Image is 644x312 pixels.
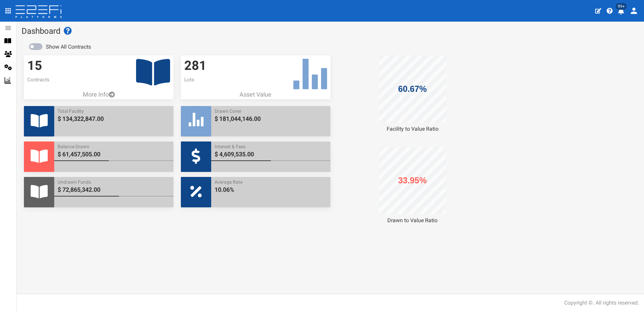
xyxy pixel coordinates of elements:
p: Contracts [27,76,170,83]
h1: Dashboard [22,27,639,35]
span: Drawn Cover [215,108,327,114]
span: $ 134,322,847.00 [58,114,170,123]
span: $ 72,865,342.00 [58,185,170,194]
div: Copyright ©. All rights reserved. [564,299,639,307]
label: Show All Contracts [46,43,91,51]
span: Undrawn Funds [58,179,170,185]
p: Lots [184,76,327,83]
div: Drawn to Value Ratio [338,217,487,225]
p: Asset Value [181,90,330,99]
span: $ 181,044,146.00 [215,114,327,123]
span: $ 61,457,505.00 [58,150,170,159]
span: $ 4,609,535.00 [215,150,327,159]
h3: 281 [184,59,327,73]
span: Balance Drawn [58,143,170,150]
span: Average Rate [215,179,327,185]
a: More Info [24,90,173,99]
span: Interest & Fees [215,143,327,150]
div: Facility to Value Ratio [338,125,487,133]
span: Total Facility [58,108,170,114]
h3: 15 [27,59,170,73]
span: 10.06% [215,185,327,194]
